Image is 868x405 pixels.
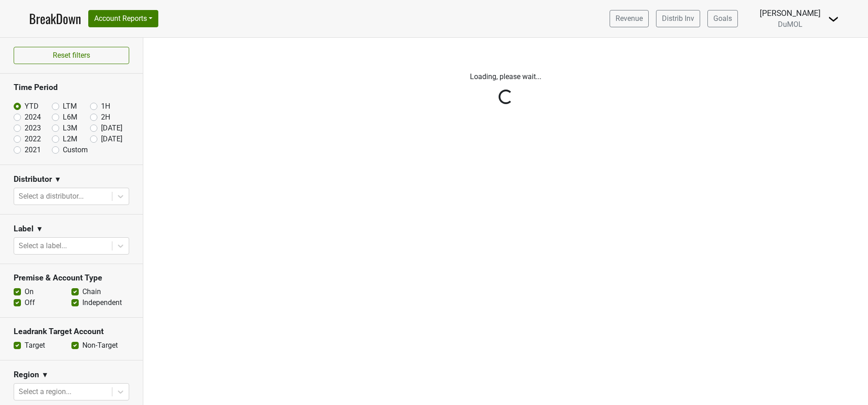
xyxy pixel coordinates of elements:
[707,10,738,27] a: Goals
[253,71,758,82] p: Loading, please wait...
[828,14,839,25] img: Dropdown Menu
[656,10,700,27] a: Distrib Inv
[88,10,158,27] button: Account Reports
[29,9,81,28] a: BreakDown
[778,20,802,29] span: DuMOL
[610,10,649,27] a: Revenue
[760,7,821,19] div: [PERSON_NAME]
